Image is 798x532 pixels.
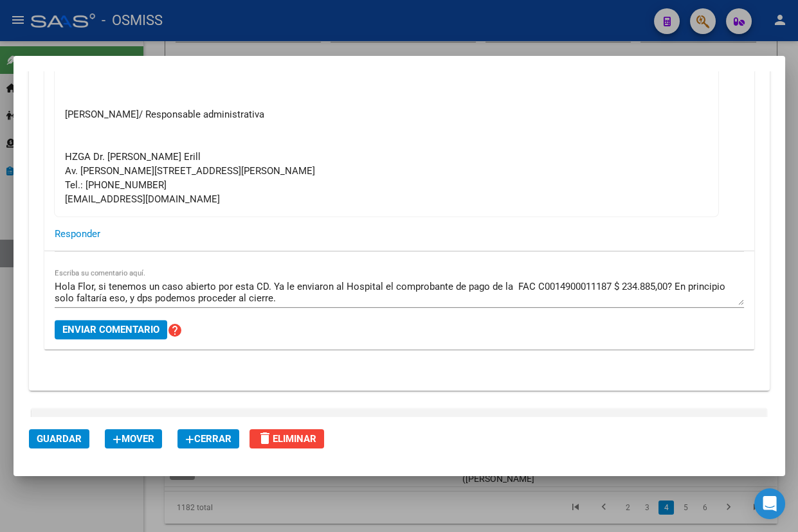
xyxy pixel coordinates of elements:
[62,324,159,335] span: Enviar comentario
[105,429,162,448] button: Mover
[177,429,239,448] button: Cerrar
[37,433,82,445] span: Guardar
[55,222,100,245] button: Responder
[249,429,324,448] button: Eliminar
[754,488,785,519] div: Open Intercom Messenger
[45,416,128,428] strong: DATOS DEL CASO
[55,228,100,240] span: Responder
[185,433,231,445] span: Cerrar
[257,430,273,446] mat-icon: delete
[113,433,154,445] span: Mover
[29,429,89,448] button: Guardar
[257,433,316,445] span: Eliminar
[167,323,183,338] mat-icon: help
[55,320,167,339] button: Enviar comentario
